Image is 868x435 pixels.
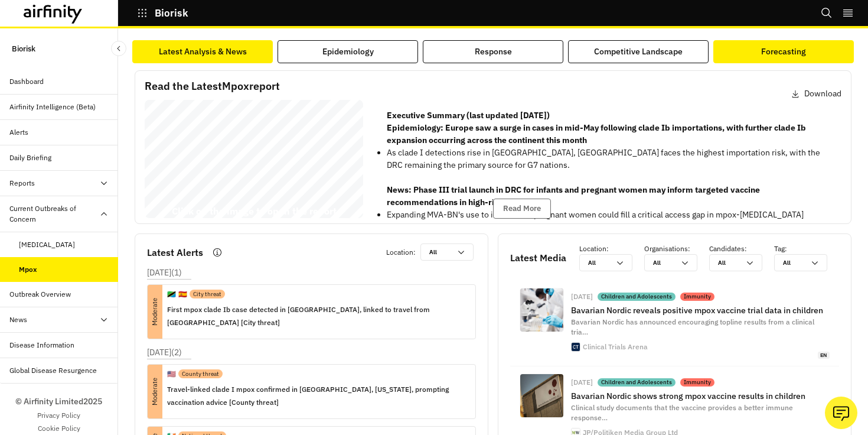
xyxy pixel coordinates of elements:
div: Airfinity Intelligence (Beta) [9,102,96,112]
p: Expanding MVA-BN's use to infants and pregnant women could fill a critical access gap in mpox-[ME... [387,209,832,233]
span: Clinical study documents that the vaccine provides a better immune response … [571,403,793,422]
p: First mpox clade Ib case detected in [GEOGRAPHIC_DATA], linked to travel from [GEOGRAPHIC_DATA] [... [167,303,466,329]
p: Location : [579,244,644,254]
div: Outbreak Overview [9,289,71,300]
p: Children and Adolescents [601,293,672,301]
div: Competitive Landscape [594,46,683,58]
p: Immunity [684,378,711,387]
div: Current Outbreaks of Concern [9,203,99,225]
button: Biorisk [137,3,188,23]
div: Response [475,46,512,58]
p: Biorisk [155,8,188,18]
img: cropped-Clinical-Trials-Arena-270x270.png [572,343,580,351]
div: [DATE] [571,293,593,300]
div: Global Disease Resurgence [9,365,97,376]
p: As clade I detections rise in [GEOGRAPHIC_DATA], [GEOGRAPHIC_DATA] faces the highest importation ... [387,147,832,171]
p: City threat [193,290,221,298]
div: Clinical Trials Arena [583,343,648,350]
a: Privacy Policy [37,410,80,421]
p: [DATE] ( 1 ) [147,267,182,279]
a: [DATE]Children and AdolescentsImmunityBavarian Nordic reveals positive mpox vaccine trial data in... [510,281,839,366]
div: Forecasting [761,46,806,58]
div: News [9,314,27,325]
strong: News: Phase III trial launch in DRC for infants and pregnant women may inform targeted vaccine re... [387,184,760,207]
p: 🇺🇸 [167,369,176,379]
p: Latest Media [510,251,566,265]
div: Epidemiology [322,46,374,58]
a: Cookie Policy [38,423,80,434]
button: Ask our analysts [825,397,857,429]
span: – [164,217,164,219]
div: [DATE] [571,379,593,386]
img: https%3A%2F%2Fphotos.watchmedier.dk%2FImages%2F18613769%2Fojjdzv%2FALTERNATES%2Fschema-16_9%2Fbav... [520,374,563,417]
span: This Airfinity report is intended to be used by [PERSON_NAME] at null exclusively. Not for reprod... [174,112,314,212]
p: Moderate [128,304,182,319]
button: Search [821,3,833,23]
p: County threat [182,369,219,378]
button: Close Sidebar [111,41,126,56]
p: Children and Adolescents [601,378,672,387]
span: Bavarian Nordic has announced encouraging topline results from a clinical tria … [571,317,814,336]
div: Daily Briefing [9,152,51,163]
p: Bavarian Nordic reveals positive mpox vaccine trial data in children [571,306,830,315]
p: Tag : [774,244,839,254]
div: Disease Information [9,340,74,350]
strong: Executive Summary (last updated [DATE] [387,110,547,121]
p: Moderate [128,384,182,399]
p: 🇹🇿 [167,289,176,300]
p: Download [804,87,841,100]
div: Mpox [19,264,37,275]
span: en [818,352,830,359]
span: Private & Co nfidential [165,217,180,219]
strong: Epidemiology: Europe saw a surge in cases in mid-May following clade Ib importations, with furthe... [387,122,806,145]
p: Immunity [684,293,711,301]
p: Location : [386,247,416,258]
div: Alerts [9,127,28,138]
p: [DATE] ( 2 ) [147,346,182,359]
img: CTA-2-08-10-25-shutterstock_2278759293.jpg [520,288,563,332]
p: Biorisk [12,38,35,60]
p: Travel-linked clade I mpox confirmed in [GEOGRAPHIC_DATA], [US_STATE], prompting vaccination advi... [167,383,466,409]
p: Organisations : [644,244,709,254]
p: © Airfinity Limited 2025 [15,395,102,408]
div: Reports [9,178,35,189]
span: Mpox Report [150,128,227,142]
p: Candidates : [709,244,774,254]
div: Latest Analysis & News [159,46,247,58]
p: Bavarian Nordic shows strong mpox vaccine results in children [571,391,830,401]
span: [DATE] [150,189,195,202]
strong: ) [547,110,550,121]
p: Latest Alerts [147,245,203,259]
button: Read More [493,199,551,219]
p: 🇪🇸 [178,289,187,300]
p: Read the Latest Mpox report [145,78,280,94]
div: Dashboard [9,76,44,87]
span: © 2025 Airfinity [152,217,163,219]
div: [MEDICAL_DATA] [19,239,75,250]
